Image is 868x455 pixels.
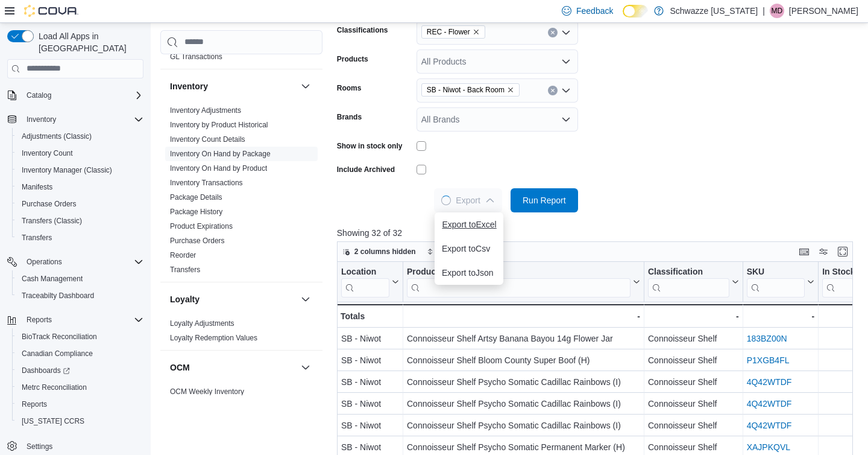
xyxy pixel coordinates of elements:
a: Reports [17,397,52,412]
span: REC - Flower [427,26,470,38]
span: Traceabilty Dashboard [22,291,94,301]
a: 4Q42WTDF [746,377,791,387]
button: Reports [2,311,148,328]
a: Transfers (Classic) [17,214,87,228]
div: Connoisseur Shelf [648,396,739,411]
a: Inventory On Hand by Package [170,150,271,158]
div: SB - Niwot [341,440,399,454]
button: Cash Management [12,270,148,287]
button: Clear input [548,86,558,95]
span: Canadian Compliance [17,346,143,361]
a: Reorder [170,251,196,259]
div: SKU URL [746,266,805,297]
div: SB - Niwot [341,331,399,346]
span: BioTrack Reconciliation [17,329,143,344]
div: Inventory [160,103,322,282]
div: - [407,309,640,323]
span: Purchase Orders [17,197,143,211]
span: Export to Csv [442,244,496,253]
span: REC - Flower [421,25,485,39]
button: Clear input [548,28,558,37]
div: SKU [746,266,805,278]
span: Inventory Count [22,148,73,158]
span: Reports [22,399,47,409]
span: Metrc Reconciliation [17,380,143,395]
span: Package History [170,207,222,217]
button: Loyalty [298,292,313,307]
div: - [648,309,739,323]
div: SB - Niwot [341,375,399,389]
button: Adjustments (Classic) [12,128,148,145]
h3: OCM [170,361,190,374]
div: Connoisseur Shelf Psycho Somatic Cadillac Rainbows (I) [407,418,640,433]
div: Location [341,266,389,297]
span: Catalog [27,91,51,100]
a: GL Transactions [170,52,222,61]
button: Catalog [2,87,148,104]
span: Inventory Manager (Classic) [17,163,143,177]
button: OCM [298,360,313,375]
span: Adjustments (Classic) [17,129,143,144]
span: Loyalty Adjustments [170,319,234,328]
button: Keyboard shortcuts [797,244,811,259]
input: Dark Mode [623,5,648,17]
button: Export toCsv [435,237,503,261]
div: SB - Niwot [341,396,399,411]
div: Connoisseur Shelf Psycho Somatic Permanent Marker (H) [407,440,640,454]
span: SB - Niwot - Back Room [427,84,505,96]
span: Purchase Orders [170,236,225,246]
span: Loading [441,196,451,205]
span: Transfers (Classic) [17,214,143,228]
div: Connoisseur Shelf Psycho Somatic Cadillac Rainbows (I) [407,375,640,389]
span: Inventory Count [17,146,143,161]
a: Inventory Count Details [170,135,245,144]
span: Reorder [170,250,196,260]
label: Rooms [337,83,362,93]
span: Loyalty Redemption Values [170,333,257,343]
a: Transfers [17,231,57,245]
div: Connoisseur Shelf Artsy Banana Bayou 14g Flower Jar [407,331,640,346]
button: Export toJson [435,261,503,285]
button: Settings [2,437,148,454]
span: Settings [27,442,52,451]
a: Inventory Count [17,146,78,161]
a: OCM Weekly Inventory [170,387,244,396]
div: Loyalty [160,316,322,350]
button: Run Report [511,188,578,212]
button: Display options [816,244,831,259]
div: SB - Niwot [341,418,399,433]
a: Inventory Transactions [170,179,243,187]
button: Purchase Orders [12,196,148,212]
button: Transfers (Classic) [12,212,148,229]
a: Settings [22,439,57,454]
span: MD [772,4,783,18]
a: Dashboards [12,362,148,379]
span: Transfers [17,231,143,245]
div: Connoisseur Shelf [648,375,739,389]
span: Export to Excel [442,220,496,229]
a: 4Q42WTDF [746,421,791,430]
div: Connoisseur Shelf Psycho Somatic Cadillac Rainbows (I) [407,396,640,411]
button: Catalog [22,88,56,103]
button: Reports [22,313,57,327]
button: Reports [12,396,148,413]
button: Enter fullscreen [835,244,850,259]
span: Manifests [22,182,52,192]
span: GL Transactions [170,52,222,62]
a: P1XGB4FL [746,355,789,365]
a: [US_STATE] CCRS [17,414,89,428]
span: Export to Json [442,268,496,278]
button: Operations [22,255,67,269]
button: Open list of options [561,115,571,124]
a: Transfers [170,266,200,274]
span: BioTrack Reconciliation [22,332,97,342]
a: Purchase Orders [170,237,225,245]
button: Export toExcel [435,212,503,237]
a: Dashboards [17,363,75,378]
span: Transfers (Classic) [22,216,82,226]
h3: Inventory [170,80,208,92]
div: Classification [648,266,729,297]
a: Product Expirations [170,222,233,231]
div: - [746,309,814,323]
a: Purchase Orders [17,197,81,211]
